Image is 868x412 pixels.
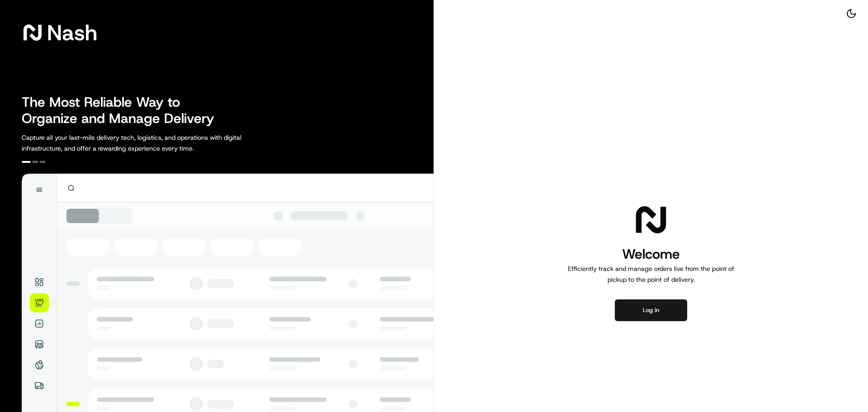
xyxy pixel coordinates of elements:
h2: The Most Reliable Way to Organize and Manage Delivery [22,94,224,127]
p: Efficiently track and manage orders live from the point of pickup to the point of delivery. [564,263,738,285]
span: Nash [47,24,97,42]
p: Capture all your last-mile delivery tech, logistics, and operations with digital infrastructure, ... [22,132,282,154]
button: Log in [615,299,687,321]
h1: Welcome [564,245,738,263]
